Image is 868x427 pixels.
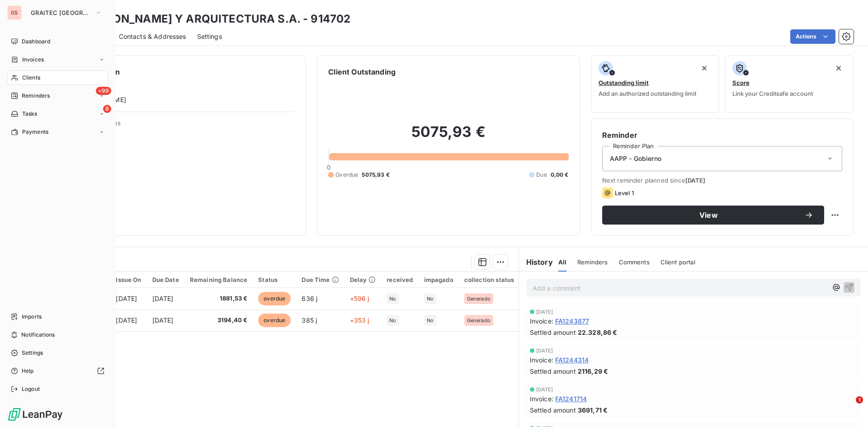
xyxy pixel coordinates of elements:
[536,387,553,392] span: [DATE]
[536,171,547,179] span: Due
[427,318,434,323] span: No
[96,87,111,95] span: +99
[22,92,50,100] span: Reminders
[530,328,576,337] span: Settled amount
[116,276,141,283] div: Issue On
[7,407,63,422] img: Logo LeanPay
[389,318,396,323] span: No
[327,164,330,171] span: 0
[599,90,696,97] span: Add an authorized outstanding limit
[350,316,369,324] span: +353 j
[613,211,804,219] span: View
[80,11,350,27] h3: [PERSON_NAME] Y ARQUITECTURA S.A. - 914702
[530,366,576,376] span: Settled amount
[22,38,50,46] span: Dashboard
[22,128,48,136] span: Payments
[190,276,248,283] div: Remaining Balance
[22,74,40,82] span: Clients
[152,295,174,302] span: [DATE]
[389,296,396,301] span: No
[73,119,295,132] span: Client Properties
[55,66,295,77] h6: Client information
[732,90,813,97] span: Link your Creditsafe account
[258,292,291,305] span: overdue
[467,296,491,301] span: Generado
[578,405,608,415] span: 3691,71 €
[119,32,186,41] span: Contacts & Addresses
[362,171,389,179] span: 5075,93 €
[116,295,137,302] span: [DATE]
[190,316,248,325] span: 3194,40 €
[602,130,842,141] h6: Reminder
[577,258,608,266] span: Reminders
[152,316,174,324] span: [DATE]
[22,313,42,321] span: Imports
[685,177,706,184] span: [DATE]
[536,348,553,353] span: [DATE]
[22,385,40,393] span: Logout
[536,309,553,314] span: [DATE]
[302,295,317,302] span: 636 j
[7,5,22,20] div: GS
[555,394,587,404] span: FA1241714
[116,316,137,324] span: [DATE]
[328,123,568,150] h2: 5075,93 €
[387,276,413,283] div: received
[103,105,111,113] span: 8
[602,177,842,184] span: Next reminder planned since
[837,396,859,418] iframe: Intercom live chat
[467,318,491,323] span: Generado
[578,366,608,376] span: 2116,29 €
[660,258,695,266] span: Client portal
[464,276,514,283] div: collection status
[599,79,649,86] span: Outstanding limit
[555,316,589,326] span: FA1243877
[424,276,453,283] div: impagado
[615,189,634,197] span: Level 1
[725,55,854,113] button: ScoreLink your Creditsafe account
[22,110,38,118] span: Tasks
[21,331,55,339] span: Notifications
[790,29,835,44] button: Actions
[22,349,43,357] span: Settings
[302,276,339,283] div: Due Time
[335,171,358,179] span: Overdue
[555,355,589,365] span: FA1244314
[591,55,720,113] button: Outstanding limitAdd an authorized outstanding limit
[619,258,650,266] span: Comments
[530,405,576,415] span: Settled amount
[328,66,396,77] h6: Client Outstanding
[350,295,369,302] span: +596 j
[302,316,317,324] span: 385 j
[856,396,863,404] span: 1
[558,258,566,266] span: All
[152,276,179,283] div: Due Date
[578,328,618,337] span: 22.328,86 €
[519,257,553,267] h6: History
[610,154,661,163] span: AAPP - Gobierno
[530,355,553,365] span: Invoice :
[530,394,553,404] span: Invoice :
[350,276,376,283] div: Delay
[7,364,108,378] a: Help
[551,171,569,179] span: 0,00 €
[258,276,291,283] div: Status
[427,296,434,301] span: No
[190,294,248,303] span: 1881,53 €
[732,79,750,86] span: Score
[258,314,291,327] span: overdue
[602,206,824,225] button: View
[22,367,34,375] span: Help
[530,316,553,326] span: Invoice :
[197,32,222,41] span: Settings
[22,56,44,64] span: Invoices
[31,9,91,16] span: GRAITEC [GEOGRAPHIC_DATA]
